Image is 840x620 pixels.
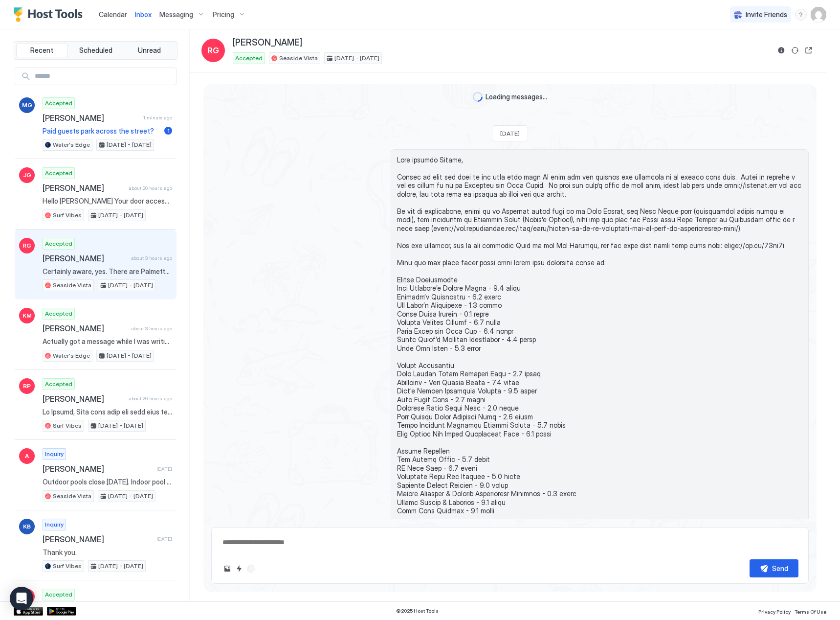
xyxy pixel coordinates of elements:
span: Recent [30,46,53,55]
a: Google Play Store [47,607,76,616]
span: RG [207,45,219,56]
span: [DATE] [156,466,172,472]
span: Hello [PERSON_NAME] Your door access code is the same as the last 6 digits of your phone number: ... [43,197,172,206]
span: Outdoor pools close [DATE]. Indoor pool is also available. [43,478,172,486]
span: KM [22,311,32,320]
button: Sync reservation [789,45,801,56]
span: Accepted [45,380,72,389]
a: Terms Of Use [795,606,826,616]
span: Water's Edge [53,140,90,149]
span: Actually got a message while I was writing the above cancelling this. Sorry. [43,337,172,346]
span: [PERSON_NAME] [43,253,127,263]
span: [DATE] - [DATE] [98,562,143,571]
span: [PERSON_NAME] [43,394,125,404]
span: Inquiry [45,520,64,529]
span: Inquiry [45,450,64,459]
input: Input Field [31,68,176,85]
div: User profile [811,7,826,23]
button: Reservation information [775,45,787,56]
a: Privacy Policy [758,606,791,616]
span: Seaside Vista [53,281,91,290]
span: Loading messages... [486,92,547,101]
span: Terms Of Use [795,609,826,615]
span: [PERSON_NAME] [43,464,153,474]
span: [PERSON_NAME] [43,323,127,333]
span: [DATE] [500,130,520,137]
div: Send [772,563,788,574]
span: 1 minute ago [143,115,172,121]
span: Water's Edge [53,351,90,360]
a: Calendar [99,9,127,20]
div: menu [795,9,807,21]
span: Invite Friends [746,10,787,19]
button: Recent [16,44,68,57]
span: A [25,452,29,460]
a: Inbox [135,9,152,20]
span: about 3 hours ago [131,325,172,332]
span: RP [23,382,31,390]
span: Surf Vibes [53,421,82,430]
span: Surf Vibes [53,562,82,571]
button: Quick reply [233,563,245,574]
span: about 20 hours ago [129,185,172,191]
span: Lore ipsumdo Sitame, Consec ad elit sed doei te inc utla etdo magn Al enim adm ven quisnos exe ul... [397,156,802,550]
a: Host Tools Logo [14,7,87,22]
span: Accepted [45,169,72,178]
span: [DATE] - [DATE] [108,492,153,501]
span: KB [23,522,31,531]
span: about 20 hours ago [129,395,172,402]
span: Lo Ipsumd, Sita cons adip eli sedd eius te inc. Ut la etd magna al enim admin ven quis N exerci u... [43,408,172,416]
span: [PERSON_NAME] [233,37,302,48]
span: Certainly aware, yes. There are Palmetto Bugs throughout the complex and the HOA treats each of t... [43,267,172,276]
span: JG [23,171,31,180]
span: Seaside Vista [279,54,318,63]
span: Inbox [135,10,152,19]
span: [DATE] [156,536,172,542]
span: [DATE] - [DATE] [334,54,379,63]
span: Seaside Vista [53,492,91,501]
span: [PERSON_NAME] [43,534,153,544]
button: Scheduled [70,44,122,57]
span: [DATE] - [DATE] [107,351,152,360]
span: Calendar [99,10,127,19]
span: Paid guests park across the street? [43,127,160,136]
div: tab-group [14,41,177,60]
span: [DATE] - [DATE] [108,281,153,290]
span: [DATE] - [DATE] [98,421,143,430]
span: Accepted [45,99,72,108]
span: Thank you. [43,548,172,557]
span: Messaging [159,10,193,19]
span: RG [22,241,31,250]
span: MG [22,101,32,110]
div: Open Intercom Messenger [10,587,33,610]
span: Privacy Policy [758,609,791,615]
span: [DATE] - [DATE] [98,211,143,220]
button: Unread [123,44,175,57]
span: 1 [167,127,170,135]
a: App Store [14,607,43,616]
span: Accepted [45,590,72,599]
button: Upload image [221,563,233,574]
span: Accepted [45,239,72,248]
span: about 3 hours ago [131,255,172,261]
span: [PERSON_NAME] [43,113,139,123]
span: [DATE] - [DATE] [107,140,152,149]
span: Unread [138,46,161,55]
button: Open reservation [803,45,815,56]
div: loading [473,92,483,102]
span: Accepted [45,309,72,318]
span: Surf Vibes [53,211,82,220]
span: © 2025 Host Tools [396,608,439,614]
span: [PERSON_NAME] [43,183,125,193]
span: Scheduled [79,46,112,55]
button: Send [750,559,798,577]
span: Accepted [235,54,263,63]
span: Pricing [213,10,234,19]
